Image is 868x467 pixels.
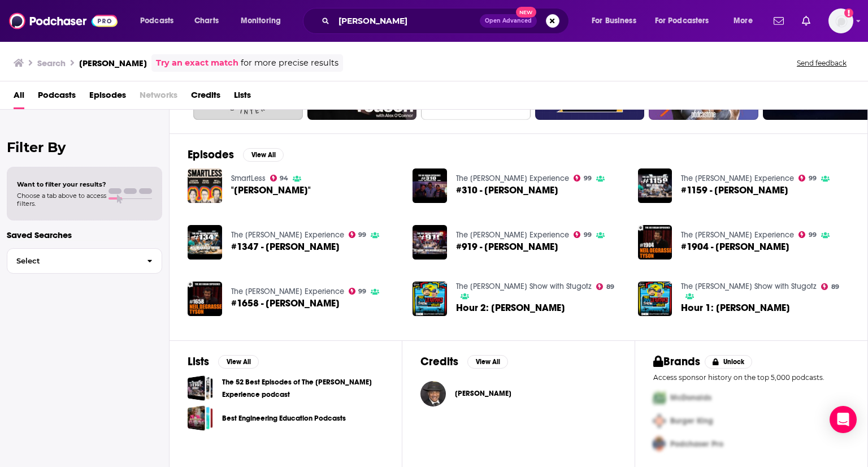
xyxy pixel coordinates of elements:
[420,354,458,369] h2: Credits
[681,242,789,252] span: #1904 - [PERSON_NAME]
[734,13,753,29] span: More
[798,175,817,181] a: 99
[456,282,592,291] a: The Dan Le Batard Show with Stugotz
[241,57,338,70] span: for more precise results
[670,439,723,449] span: Podchaser Pro
[231,299,340,308] a: #1658 - Neil deGrasse Tyson
[798,231,817,238] a: 99
[638,225,672,260] a: #1904 - Neil deGrasse Tyson
[456,242,558,252] a: #919 - Neil deGrasse Tyson
[574,175,592,181] a: 99
[89,86,126,109] a: Episodes
[828,8,853,33] img: User Profile
[420,375,617,412] button: Neil deGrasse TysonNeil deGrasse Tyson
[231,299,340,308] span: #1658 - [PERSON_NAME]
[456,230,569,240] a: The Joe Rogan Experience
[681,303,790,313] a: Hour 1: Neil deGrasse Tyson
[681,282,817,291] a: The Dan Le Batard Show with Stugotz
[456,174,569,183] a: The Joe Rogan Experience
[649,409,670,433] img: Second Pro Logo
[681,303,790,313] span: Hour 1: [PERSON_NAME]
[140,86,177,109] span: Networks
[655,13,709,29] span: For Podcasters
[358,289,366,294] span: 99
[456,303,565,313] span: Hour 2: [PERSON_NAME]
[809,232,817,237] span: 99
[413,168,447,203] img: #310 - Neil Degrasse Tyson
[349,288,367,295] a: 99
[670,393,711,403] span: McDonalds
[7,230,162,240] p: Saved Searches
[413,225,447,260] img: #919 - Neil deGrasse Tyson
[584,12,650,30] button: open menu
[705,355,753,369] button: Unlock
[592,13,636,29] span: For Business
[188,375,213,401] a: The 52 Best Episodes of The Joe Rogan Experience podcast
[681,242,789,252] a: #1904 - Neil deGrasse Tyson
[187,12,225,30] a: Charts
[670,416,713,426] span: Burger King
[828,8,853,33] button: Show profile menu
[726,12,767,30] button: open menu
[188,354,209,369] h2: Lists
[584,176,592,181] span: 99
[638,168,672,203] img: #1159 - Neil deGrasse Tyson
[191,86,220,109] a: Credits
[653,373,849,382] p: Access sponsor history on the top 5,000 podcasts.
[648,12,726,30] button: open menu
[653,354,700,369] h2: Brands
[188,282,222,316] img: #1658 - Neil deGrasse Tyson
[14,86,24,109] a: All
[456,303,565,313] a: Hour 2: Neil deGrasse Tyson
[349,231,367,238] a: 99
[188,168,222,203] img: "Neil deGrasse Tyson"
[233,12,296,30] button: open menu
[831,284,839,289] span: 89
[156,57,238,70] a: Try an exact match
[231,185,311,195] a: "Neil deGrasse Tyson"
[188,148,284,162] a: EpisodesView All
[37,58,66,68] h3: Search
[334,12,480,30] input: Search podcasts, credits, & more...
[638,282,672,316] img: Hour 1: Neil deGrasse Tyson
[38,86,76,109] a: Podcasts
[218,355,259,369] button: View All
[828,8,853,33] span: Logged in as ereardon
[270,175,289,181] a: 94
[584,232,592,237] span: 99
[17,192,106,207] span: Choose a tab above to access filters.
[455,389,511,398] span: [PERSON_NAME]
[188,405,213,431] a: Best Engineering Education Podcasts
[516,7,536,18] span: New
[7,257,138,265] span: Select
[234,86,251,109] span: Lists
[79,58,147,68] h3: [PERSON_NAME]
[140,13,173,29] span: Podcasts
[681,185,788,195] a: #1159 - Neil deGrasse Tyson
[222,412,346,425] a: Best Engineering Education Podcasts
[231,287,344,296] a: The Joe Rogan Experience
[132,12,188,30] button: open menu
[649,386,670,409] img: First Pro Logo
[793,58,850,68] button: Send feedback
[243,148,284,162] button: View All
[844,8,853,18] svg: Add a profile image
[485,18,532,24] span: Open Advanced
[188,354,259,369] a: ListsView All
[596,283,614,290] a: 89
[280,176,288,181] span: 94
[231,242,340,252] a: #1347 - Neil deGrasse Tyson
[188,225,222,260] img: #1347 - Neil deGrasse Tyson
[821,283,839,290] a: 89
